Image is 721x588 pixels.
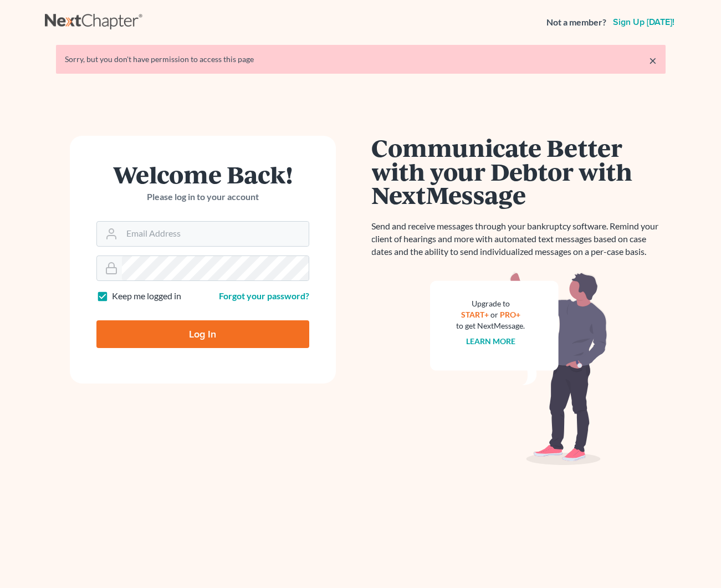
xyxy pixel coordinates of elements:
[372,136,666,207] h1: Communicate Better with your Debtor with NextMessage
[611,18,677,27] a: Sign up [DATE]!
[96,191,309,203] p: Please log in to your account
[96,320,309,348] input: Log In
[457,298,525,309] div: Upgrade to
[466,336,515,346] a: Learn more
[500,310,520,319] a: PRO+
[112,290,181,303] label: Keep me logged in
[546,16,606,29] strong: Not a member?
[461,310,489,319] a: START+
[649,54,657,67] a: ×
[490,310,498,319] span: or
[122,222,309,246] input: Email Address
[372,220,666,258] p: Send and receive messages through your bankruptcy software. Remind your client of hearings and mo...
[219,290,309,301] a: Forgot your password?
[96,162,309,186] h1: Welcome Back!
[457,320,525,331] div: to get NextMessage.
[430,272,607,466] img: nextmessage_bg-59042aed3d76b12b5cd301f8e5b87938c9018125f34e5fa2b7a6b67550977c72.svg
[65,54,657,65] div: Sorry, but you don't have permission to access this page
